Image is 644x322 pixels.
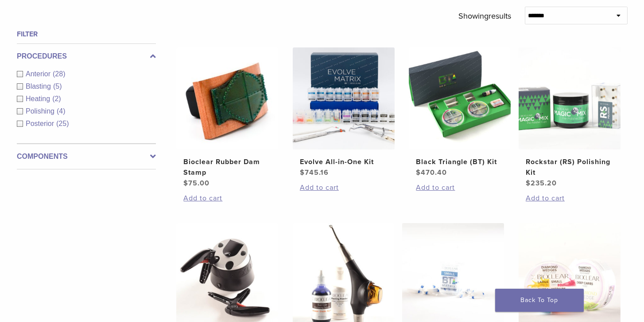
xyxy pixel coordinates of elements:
span: Polishing [26,107,57,115]
a: Add to cart: “Rockstar (RS) Polishing Kit” [526,193,613,204]
span: $ [300,168,305,177]
bdi: 75.00 [183,179,209,188]
span: (25) [56,120,69,127]
h2: Bioclear Rubber Dam Stamp [183,157,271,178]
h2: Black Triangle (BT) Kit [416,157,504,167]
img: Rockstar (RS) Polishing Kit [519,47,621,149]
a: Add to cart: “Black Triangle (BT) Kit” [416,182,504,193]
a: Rockstar (RS) Polishing KitRockstar (RS) Polishing Kit $235.20 [518,47,621,188]
span: Heating [26,95,52,102]
a: Add to cart: “Evolve All-in-One Kit” [300,182,388,193]
img: Bioclear Rubber Dam Stamp [176,47,278,149]
span: $ [526,179,531,188]
span: $ [183,179,188,188]
p: Showing results [459,7,512,25]
bdi: 470.40 [416,168,447,177]
a: Evolve All-in-One KitEvolve All-in-One Kit $745.16 [292,47,396,178]
span: (28) [53,70,65,78]
h2: Rockstar (RS) Polishing Kit [526,157,613,178]
bdi: 745.16 [300,168,329,177]
span: $ [416,168,421,177]
h4: Filter [17,29,156,39]
a: Bioclear Rubber Dam StampBioclear Rubber Dam Stamp $75.00 [176,47,279,188]
span: (5) [53,82,62,90]
img: Black Triangle (BT) Kit [409,47,511,149]
a: Black Triangle (BT) KitBlack Triangle (BT) Kit $470.40 [408,47,512,178]
span: (2) [52,95,61,102]
img: Evolve All-in-One Kit [293,47,395,149]
label: Components [17,151,156,162]
span: Posterior [26,120,56,127]
bdi: 235.20 [526,179,557,188]
span: Anterior [26,70,53,78]
a: Add to cart: “Bioclear Rubber Dam Stamp” [183,193,271,204]
label: Procedures [17,51,156,62]
a: Back To Top [495,289,584,312]
span: Blasting [26,82,53,90]
h2: Evolve All-in-One Kit [300,157,388,167]
span: (4) [57,107,66,115]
